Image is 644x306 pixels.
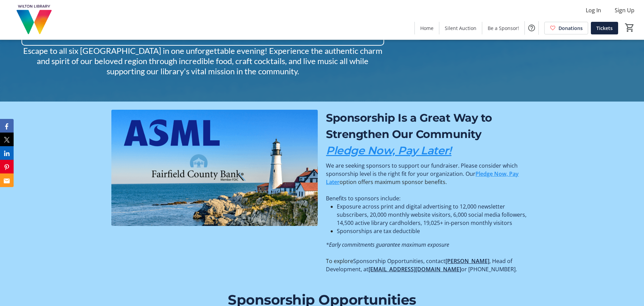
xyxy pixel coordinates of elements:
[326,144,451,157] a: Pledge Now, Pay Later!
[23,46,382,76] span: Escape to all six [GEOGRAPHIC_DATA] in one unforgettable evening! Experience the authentic charm ...
[415,22,439,34] a: Home
[544,22,588,34] a: Donations
[615,6,634,14] span: Sign Up
[596,25,613,32] span: Tickets
[353,257,445,265] span: Sponsorship Opportunities, contact
[609,5,640,16] button: Sign Up
[439,22,482,34] a: Silent Auction
[368,265,461,273] a: [EMAIL_ADDRESS][DOMAIN_NAME]
[445,257,489,265] a: [PERSON_NAME]
[420,25,434,32] span: Home
[326,257,532,273] p: To explore
[559,25,583,32] span: Donations
[326,195,400,202] span: Benefits to sponsors include:
[337,227,420,235] span: Sponsorships are tax deductible
[624,21,636,34] button: Cart
[326,241,449,248] em: *Early commitments guarantee maximum exposure
[326,111,492,141] span: Sponsorship Is a Great Way to Strengthen Our Community
[488,25,519,32] span: Be a Sponsor!
[4,3,65,37] img: Wilton Library's Logo
[591,22,618,34] a: Tickets
[326,162,532,186] p: option offers maximum sponsor benefits.
[461,265,517,273] span: or [PHONE_NUMBER].
[586,6,601,14] span: Log In
[337,203,527,227] span: Exposure across print and digital advertising to 12,000 newsletter subscribers, 20,000 monthly we...
[111,110,318,226] img: undefined
[445,25,476,32] span: Silent Auction
[482,22,524,34] a: Be a Sponsor!
[326,162,518,178] span: We are seeking sponsors to support our fundraiser. Please consider which sponsorship level is the...
[525,21,538,35] button: Help
[580,5,607,16] button: Log In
